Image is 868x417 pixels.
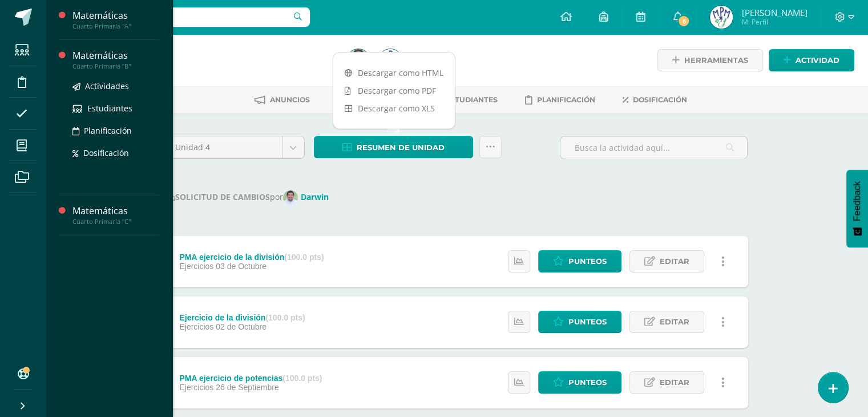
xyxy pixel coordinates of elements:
[270,95,310,104] span: Anuncios
[301,191,329,202] strong: Darwin
[72,102,159,115] a: Estudiantes
[568,251,607,272] span: Punteos
[216,322,267,331] span: 02 de Octubre
[283,190,298,205] img: 57b0aa2598beb1b81eb5105011245eb2.png
[568,372,607,393] span: Punteos
[179,313,305,322] div: Ejercicio de la división
[660,372,689,393] span: Editar
[72,205,159,218] div: Matemáticas
[179,383,213,392] span: Ejercicios
[846,170,868,247] button: Feedback - Mostrar encuesta
[175,137,274,158] span: Unidad 4
[72,218,159,226] div: Cuarto Primaria "C"
[429,91,498,109] a: Estudiantes
[852,181,862,221] span: Feedback
[538,371,621,394] a: Punteos
[53,7,310,27] input: Busca un usuario...
[87,103,132,114] span: Estudiantes
[72,124,159,137] a: Planificación
[314,136,473,158] a: Resumen de unidad
[684,50,748,71] span: Herramientas
[72,9,159,30] a: MatemáticasCuarto Primaria "A"
[446,95,498,104] span: Estudiantes
[741,7,807,18] span: [PERSON_NAME]
[72,9,159,22] div: Matemáticas
[255,91,310,109] a: Anuncios
[796,50,839,71] span: Actividad
[677,15,690,27] span: 6
[166,190,748,205] div: por
[379,49,402,72] img: 25015d6c49a5a6564cc7757376dc025e.png
[538,311,621,333] a: Punteos
[660,251,689,272] span: Editar
[283,191,333,202] a: Darwin
[333,64,455,82] a: Descargar como HTML
[741,17,807,27] span: Mi Perfil
[633,95,687,104] span: Dosificación
[89,63,333,74] div: Cuarto Primaria 'A'
[333,82,455,99] a: Descargar como PDF
[265,313,305,322] strong: (100.0 pts)
[72,205,159,226] a: MatemáticasCuarto Primaria "C"
[72,22,159,30] div: Cuarto Primaria "A"
[179,252,324,262] div: PMA ejercicio de la división
[83,147,129,158] span: Dosificación
[347,49,370,72] img: 120cd266101af703983fe096e6c875ba.png
[72,146,159,159] a: Dosificación
[538,250,621,272] a: Punteos
[166,191,270,202] strong: SOLICITUD DE CAMBIOS
[72,49,159,70] a: MatemáticasCuarto Primaria "B"
[72,49,159,62] div: Matemáticas
[179,262,213,271] span: Ejercicios
[623,91,687,109] a: Dosificación
[179,322,213,331] span: Ejercicios
[284,252,324,262] strong: (100.0 pts)
[216,383,279,392] span: 26 de Septiembre
[333,99,455,117] a: Descargar como XLS
[72,62,159,70] div: Cuarto Primaria "B"
[537,95,595,104] span: Planificación
[89,47,333,63] h1: Matemáticas
[769,49,854,71] a: Actividad
[216,262,267,271] span: 03 de Octubre
[85,81,129,91] span: Actividades
[179,374,322,383] div: PMA ejercicio de potencias
[560,137,747,159] input: Busca la actividad aquí...
[710,6,733,29] img: 25015d6c49a5a6564cc7757376dc025e.png
[282,374,322,383] strong: (100.0 pts)
[72,79,159,93] a: Actividades
[84,125,132,136] span: Planificación
[525,91,595,109] a: Planificación
[657,49,763,71] a: Herramientas
[357,137,445,158] span: Resumen de unidad
[568,311,607,332] span: Punteos
[167,137,304,158] a: Unidad 4
[660,311,689,332] span: Editar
